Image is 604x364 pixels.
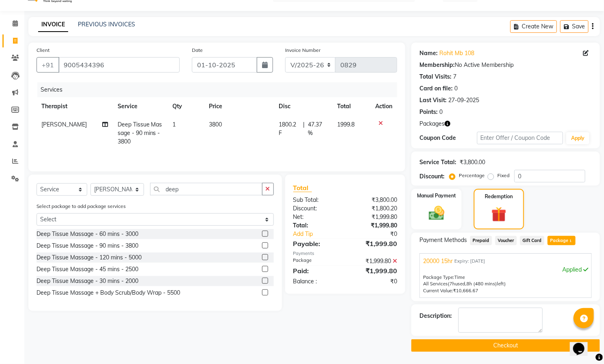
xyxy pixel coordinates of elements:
button: Apply [566,132,589,144]
span: 47.37 % [308,120,327,137]
th: Price [204,97,274,116]
label: Date [192,47,203,54]
div: 0 [439,108,443,116]
button: Checkout [411,339,600,352]
div: 27-09-2025 [448,96,479,105]
input: Enter Offer / Coupon Code [477,132,563,144]
div: Membership: [419,61,455,69]
th: Total [333,97,371,116]
label: Percentage [459,172,485,179]
div: Service Total: [419,158,456,167]
span: Prepaid [470,236,492,245]
div: Deep Tissue Massage - 90 mins - 3800 [37,242,138,250]
div: 0 [454,84,458,93]
th: Disc [274,97,333,116]
div: Package [287,257,345,266]
span: Package [548,236,576,245]
label: Client [37,47,49,54]
div: ₹1,800.20 [345,204,403,213]
span: Packages [419,120,445,128]
div: Deep Tissue Massage - 30 mins - 2000 [37,277,138,285]
div: Balance : [287,277,345,286]
div: Discount: [287,204,345,213]
span: Time [454,274,465,280]
span: Payment Methods [419,236,467,244]
div: Name: [419,49,438,58]
div: ₹1,999.80 [345,266,403,276]
span: Expiry: [DATE] [454,258,485,265]
div: Deep Tissue Massage - 120 mins - 5000 [37,253,142,262]
div: Paid: [287,266,345,276]
div: Deep Tissue Massage - 45 mins - 2500 [37,265,138,274]
div: Services [37,82,403,97]
th: Action [370,97,397,116]
div: Payable: [287,239,345,248]
th: Qty [168,97,204,116]
label: Manual Payment [417,192,456,199]
span: Gift Card [520,236,544,245]
span: 20000 15hr [423,257,453,266]
span: Package Type: [423,274,454,280]
a: Add Tip [287,230,355,238]
span: used, left) [448,281,506,287]
input: Search by Name/Mobile/Email/Code [58,57,180,73]
label: Fixed [497,172,509,179]
div: Coupon Code [419,134,477,142]
span: 8h (480 mins) [466,281,497,287]
div: 7 [453,73,456,81]
div: Applied [423,266,588,274]
span: 1800.2 F [279,120,300,137]
a: Rohit Mb 108 [439,49,474,58]
th: Therapist [37,97,113,116]
span: Deep Tissue Massage - 90 mins - 3800 [118,121,162,145]
div: ₹3,800.00 [345,196,403,204]
span: Voucher [495,236,517,245]
div: ₹3,800.00 [460,158,485,167]
div: Payments [293,250,398,257]
div: ₹1,999.80 [345,221,403,230]
span: 3800 [209,121,222,128]
span: 1999.8 [337,121,355,128]
input: Search or Scan [150,183,262,195]
iframe: chat widget [570,332,596,356]
div: Description: [419,312,452,320]
span: All Services [423,281,448,287]
button: Save [560,20,589,33]
span: [PERSON_NAME] [41,121,87,128]
span: (7h [448,281,455,287]
div: Last Visit: [419,96,447,105]
span: 1 [568,239,573,244]
a: PREVIOUS INVOICES [78,21,135,28]
a: INVOICE [38,17,68,32]
div: Deep Tissue Massage - 60 mins - 3000 [37,230,138,238]
button: +91 [37,57,59,73]
div: Points: [419,108,438,116]
div: ₹0 [345,277,403,286]
div: No Active Membership [419,61,592,69]
div: ₹0 [355,230,403,238]
div: ₹1,999.80 [345,239,403,248]
button: Create New [510,20,557,33]
span: Total [293,184,312,192]
div: ₹1,999.80 [345,257,403,266]
span: Current Value: [423,288,453,293]
div: Total: [287,221,345,230]
label: Redemption [485,193,513,200]
div: Total Visits: [419,73,451,81]
div: Discount: [419,172,445,181]
img: _gift.svg [487,205,511,224]
div: Deep Tissue Massage + Body Scrub/Body Wrap - 5500 [37,289,180,297]
div: Card on file: [419,84,453,93]
th: Service [113,97,168,116]
label: Invoice Number [285,47,320,54]
span: | [303,120,305,137]
span: 1 [172,121,176,128]
div: Net: [287,213,345,221]
span: ₹10,666.67 [453,288,478,293]
label: Select package to add package services [37,203,126,210]
img: _cash.svg [424,204,449,222]
div: ₹1,999.80 [345,213,403,221]
div: Sub Total: [287,196,345,204]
